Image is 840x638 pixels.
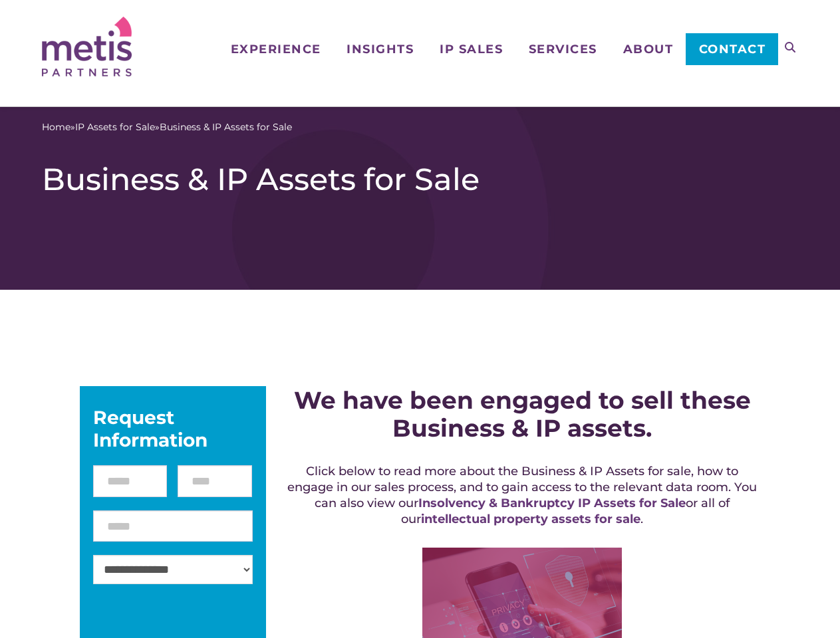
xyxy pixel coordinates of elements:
h1: Business & IP Assets for Sale [42,161,798,198]
span: Insights [347,43,414,55]
span: Business & IP Assets for Sale [160,120,292,134]
strong: We have been engaged to sell these Business & IP assets. [294,385,751,443]
a: IP Assets for Sale [75,120,155,134]
a: Insolvency & Bankruptcy IP Assets for Sale [418,496,686,510]
h5: Click below to read more about the Business & IP Assets for sale, how to engage in our sales proc... [284,463,760,527]
span: IP Sales [440,43,503,55]
span: About [623,43,674,55]
a: intellectual property assets for sale [421,512,640,526]
span: » » [42,120,292,134]
div: Request Information [93,406,253,451]
a: Home [42,120,70,134]
span: Contact [699,43,766,55]
a: Contact [686,33,778,65]
img: Metis Partners [42,17,132,76]
span: Services [529,43,597,55]
span: Experience [231,43,321,55]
